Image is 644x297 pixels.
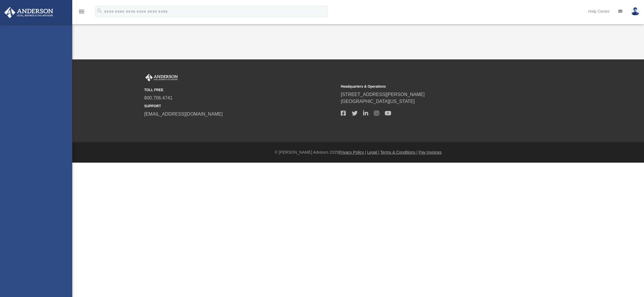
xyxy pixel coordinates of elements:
a: 800.706.4741 [144,95,173,100]
img: Anderson Advisors Platinum Portal [3,7,55,18]
img: User Pic [631,7,640,16]
a: Pay Invoices [419,150,441,155]
a: [EMAIL_ADDRESS][DOMAIN_NAME] [144,112,223,116]
a: Privacy Policy | [339,150,366,155]
a: Legal | [367,150,379,155]
small: TOLL FREE [144,87,337,93]
i: search [97,8,103,14]
i: menu [78,8,85,15]
small: SUPPORT [144,104,337,109]
small: Headquarters & Operations [341,84,533,89]
img: Anderson Advisors Platinum Portal [144,74,179,81]
a: [GEOGRAPHIC_DATA][US_STATE] [341,99,415,104]
div: © [PERSON_NAME] Advisors 2025 [72,149,644,155]
a: menu [78,11,85,15]
a: [STREET_ADDRESS][PERSON_NAME] [341,92,425,97]
a: Terms & Conditions | [380,150,418,155]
